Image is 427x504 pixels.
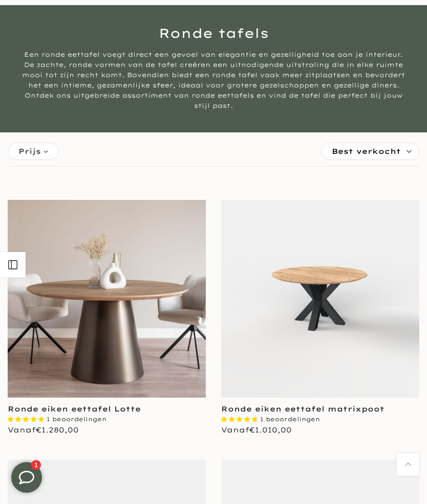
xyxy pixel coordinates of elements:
span: €1.010,00 [249,425,292,434]
span: 5.00 stars [221,416,260,423]
span: Vanaf [221,425,292,434]
div: Een ronde eettafel voegt direct een gevoel van elegantie en gezelligheid toe aan je interieur. De... [22,50,405,111]
span: Best verkocht [332,143,401,159]
span: 5.00 stars [8,416,47,423]
span: Prijs [18,146,41,157]
a: Ronde eiken eettafel Lotte [8,404,141,414]
a: Ronde eiken eettafel matrixpoot [221,404,385,414]
iframe: toggle-frame [1,452,52,503]
span: 1 beoordelingen [260,416,320,423]
span: €1.280,00 [36,425,79,434]
h1: Ronde tafels [8,27,419,39]
span: Vanaf [8,425,79,434]
span: 1 beoordelingen [47,416,106,423]
label: Sorteren:Best verkocht [322,143,419,159]
a: Terug naar boven [396,453,419,476]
